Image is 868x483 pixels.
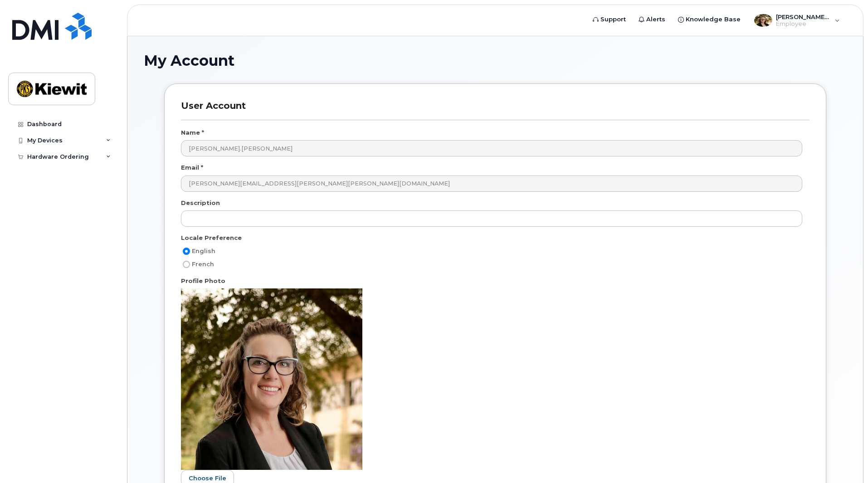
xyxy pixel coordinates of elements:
[183,261,190,268] input: French
[181,199,220,207] label: Description
[181,163,203,172] label: Email *
[192,261,214,268] span: French
[181,128,204,137] label: Name *
[192,248,215,254] span: English
[144,53,847,68] h1: My Account
[181,277,225,285] label: Profile Photo
[181,234,242,242] label: Locale Preference
[181,100,809,120] h3: User Account
[183,248,190,255] input: English
[181,288,362,470] img: profile.jpg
